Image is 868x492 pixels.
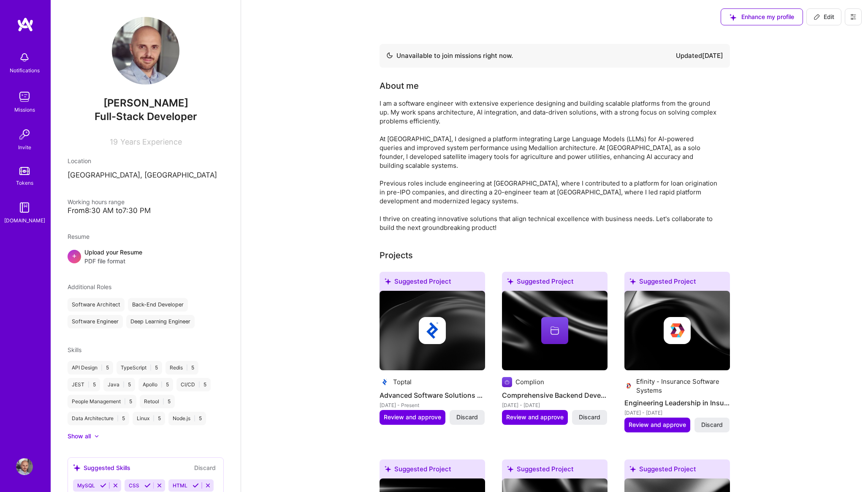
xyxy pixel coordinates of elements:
div: From 8:30 AM to 7:30 PM [68,206,224,215]
span: Resume [68,233,90,240]
span: | [117,415,119,422]
div: Projects [380,249,413,262]
div: Efinity - Insurance Software Systems [636,377,730,395]
div: Invite [18,143,31,152]
img: Company logo [624,381,633,391]
span: | [161,381,163,388]
div: [DOMAIN_NAME] [4,216,45,225]
img: Invite [16,126,33,143]
span: Enhance my profile [730,13,794,21]
span: Discard [456,413,478,421]
span: MySQL [77,482,95,489]
div: Software Architect [68,298,125,312]
img: Company logo [502,377,512,387]
img: Company logo [419,317,446,344]
div: Data Architecture 5 [68,412,129,425]
span: | [123,381,125,388]
div: Apollo 5 [138,378,173,391]
span: Skills [68,346,81,353]
span: | [194,415,195,422]
span: | [124,398,126,405]
span: Working hours range [68,198,125,205]
span: | [198,381,200,388]
i: Reject [205,482,211,489]
span: Review and approve [384,413,441,421]
span: Review and approve [629,421,686,429]
div: CI/CD 5 [176,378,211,391]
span: | [88,381,90,388]
h4: Advanced Software Solutions Development [380,390,485,401]
span: | [153,415,155,422]
i: icon SuggestedTeams [507,466,513,472]
div: [DATE] - [DATE] [502,401,608,410]
span: Review and approve [506,413,564,421]
div: Missions [14,105,35,114]
img: Availability [386,52,393,59]
i: Accept [100,482,106,489]
div: Location [68,156,224,165]
button: Discard [192,463,218,473]
img: tokens [19,167,30,175]
i: Accept [144,482,151,489]
div: Show all [68,432,91,440]
img: bell [16,49,33,66]
span: | [101,364,103,371]
span: PDF file format [84,257,142,265]
i: icon SuggestedTeams [629,466,636,472]
img: cover [624,291,730,370]
span: CSS [129,482,139,489]
span: Edit [814,13,834,21]
div: Suggested Project [502,459,608,482]
div: Suggested Project [624,459,730,482]
div: [DATE] - [DATE] [624,408,730,417]
p: [GEOGRAPHIC_DATA], [GEOGRAPHIC_DATA] [68,170,224,180]
img: guide book [16,199,33,216]
div: Suggested Project [380,459,485,482]
div: Tokens [16,178,33,187]
div: Toptal [393,377,412,386]
h4: Comprehensive Backend Development [502,390,608,401]
div: Deep Learning Engineer [126,315,195,328]
i: Accept [193,482,199,489]
img: Company logo [380,377,390,387]
img: User Avatar [112,17,179,85]
div: Updated [DATE] [676,51,723,61]
i: Reject [156,482,163,489]
div: API Design 5 [68,361,113,374]
span: | [150,364,152,371]
span: 19 [110,137,118,146]
img: User Avatar [16,458,33,475]
div: I am a software engineer with extensive experience designing and building scalable platforms from... [380,99,717,232]
div: Node.js 5 [168,412,206,425]
div: Notifications [10,66,40,75]
img: cover [502,291,608,370]
div: [DATE] - Present [380,401,485,410]
span: | [163,398,164,405]
h4: Engineering Leadership in Insurance Software [624,397,730,408]
div: Linux 5 [133,412,165,425]
i: Reject [112,482,119,489]
img: cover [380,291,485,370]
div: Suggested Project [624,272,730,294]
div: TypeScript 5 [117,361,162,374]
img: logo [17,17,34,32]
i: icon SuggestedTeams [385,466,391,472]
span: [PERSON_NAME] [68,97,224,109]
span: + [72,251,77,260]
div: Complion [515,377,544,386]
div: Suggested Project [502,272,608,294]
i: icon SuggestedTeams [385,278,391,284]
span: HTML [173,482,187,489]
span: Discard [701,421,723,429]
div: Retool 5 [140,395,175,408]
i: icon SuggestedTeams [629,278,636,284]
div: Back-End Developer [128,298,188,312]
div: Unavailable to join missions right now. [386,51,513,61]
span: | [186,364,188,371]
div: Redis 5 [165,361,198,374]
span: Years Experience [120,137,182,146]
div: Java 5 [103,378,135,391]
i: icon SuggestedTeams [73,464,80,471]
img: Company logo [664,317,691,344]
div: About me [380,79,419,92]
